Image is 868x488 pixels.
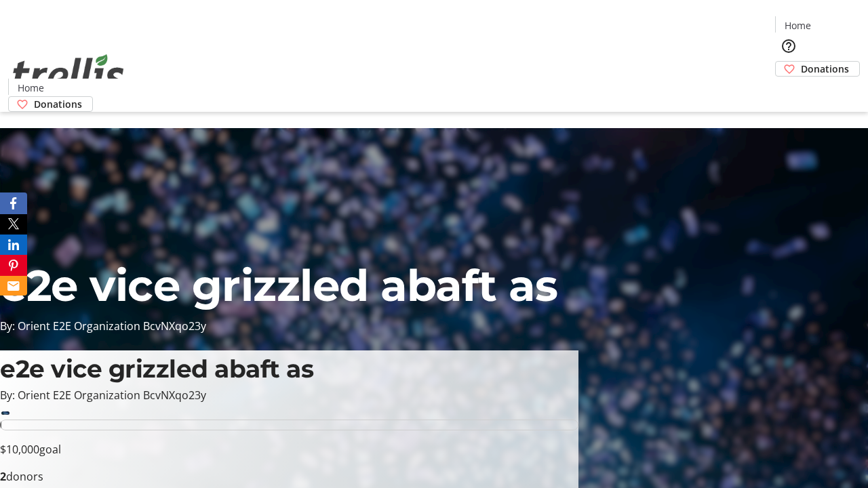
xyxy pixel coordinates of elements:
[8,39,129,107] img: Orient E2E Organization BcvNXqo23y's Logo
[785,18,811,33] span: Home
[775,33,802,60] button: Help
[8,96,93,112] a: Donations
[775,77,802,104] button: Cart
[9,81,52,95] a: Home
[776,18,819,33] a: Home
[775,61,860,77] a: Donations
[34,97,82,111] span: Donations
[801,62,849,76] span: Donations
[18,81,44,95] span: Home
